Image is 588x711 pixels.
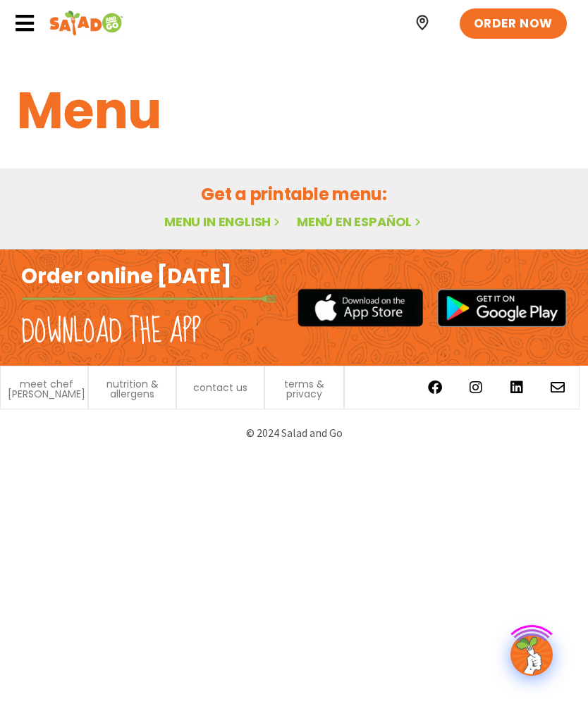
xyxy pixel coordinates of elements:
[96,379,169,399] a: nutrition & allergens
[14,423,574,443] p: © 2024 Salad and Go
[21,264,232,290] h2: Order online [DATE]
[297,213,424,230] a: Menú en español
[49,9,123,37] img: Header logo
[193,383,247,392] a: contact us
[164,213,283,230] a: Menu in English
[298,287,423,328] img: appstore
[21,295,276,302] img: fork
[17,182,571,206] h2: Get a printable menu:
[272,379,336,399] a: terms & privacy
[21,312,201,352] h2: Download the app
[8,379,85,399] a: meet chef [PERSON_NAME]
[474,16,553,32] span: ORDER NOW
[17,73,571,149] h1: Menu
[460,8,567,39] a: ORDER NOW
[437,289,567,327] img: google_play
